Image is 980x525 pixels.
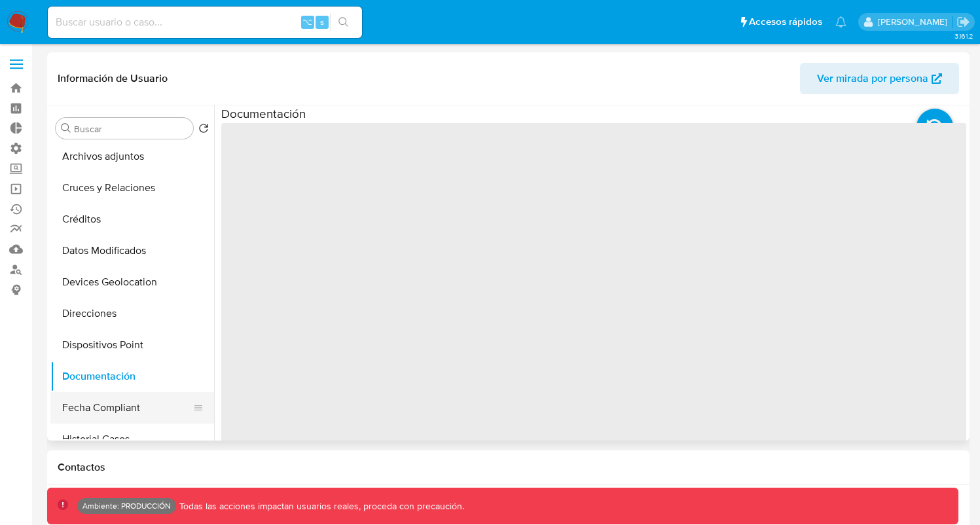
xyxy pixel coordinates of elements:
[198,123,209,137] button: Volver al orden por defecto
[800,63,959,94] button: Ver mirada por persona
[878,16,952,28] p: kevin.palacios@mercadolibre.com
[50,298,214,329] button: Direcciones
[330,13,357,31] button: search-icon
[58,461,959,474] h1: Contactos
[302,16,312,28] span: ⌥
[50,361,214,392] button: Documentación
[58,72,168,85] h1: Información de Usuario
[50,204,214,235] button: Créditos
[50,266,214,298] button: Devices Geolocation
[50,235,214,266] button: Datos Modificados
[749,15,822,29] span: Accesos rápidos
[50,141,214,172] button: Archivos adjuntos
[320,16,324,28] span: s
[835,16,846,27] a: Notificaciones
[61,123,71,134] button: Buscar
[817,63,928,94] span: Ver mirada por persona
[48,14,362,31] input: Buscar usuario o caso...
[74,123,188,135] input: Buscar
[50,424,214,455] button: Historial Casos
[82,503,171,509] p: Ambiente: PRODUCCIÓN
[50,329,214,361] button: Dispositivos Point
[176,500,464,513] p: Todas las acciones impactan usuarios reales, proceda con precaución.
[956,15,970,29] a: Salir
[50,172,214,204] button: Cruces y Relaciones
[50,392,204,424] button: Fecha Compliant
